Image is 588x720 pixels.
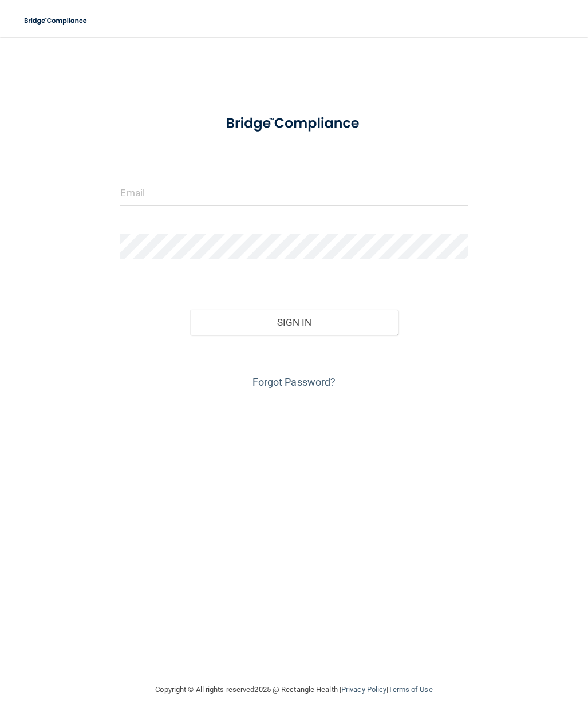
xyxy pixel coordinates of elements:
[388,685,432,694] a: Terms of Use
[17,9,95,33] img: bridge_compliance_login_screen.278c3ca4.svg
[120,180,467,206] input: Email
[85,671,503,708] div: Copyright © All rights reserved 2025 @ Rectangle Health | |
[341,685,386,694] a: Privacy Policy
[190,310,398,335] button: Sign In
[211,105,376,142] img: bridge_compliance_login_screen.278c3ca4.svg
[252,376,336,388] a: Forgot Password?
